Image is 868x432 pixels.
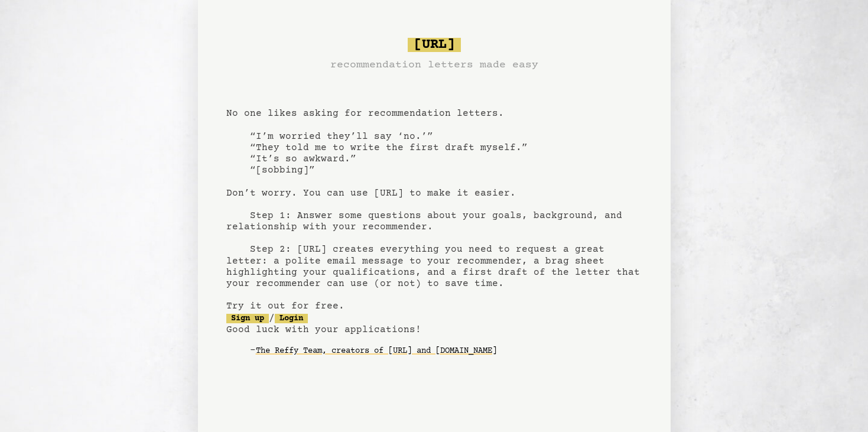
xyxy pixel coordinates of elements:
[250,345,642,357] div: -
[275,314,308,323] a: Login
[226,314,269,323] a: Sign up
[408,38,461,52] span: [URL]
[226,33,642,379] pre: No one likes asking for recommendation letters. “I’m worried they’ll say ‘no.’” “They told me to ...
[330,57,538,73] h3: recommendation letters made easy
[256,342,497,360] a: The Reffy Team, creators of [URL] and [DOMAIN_NAME]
